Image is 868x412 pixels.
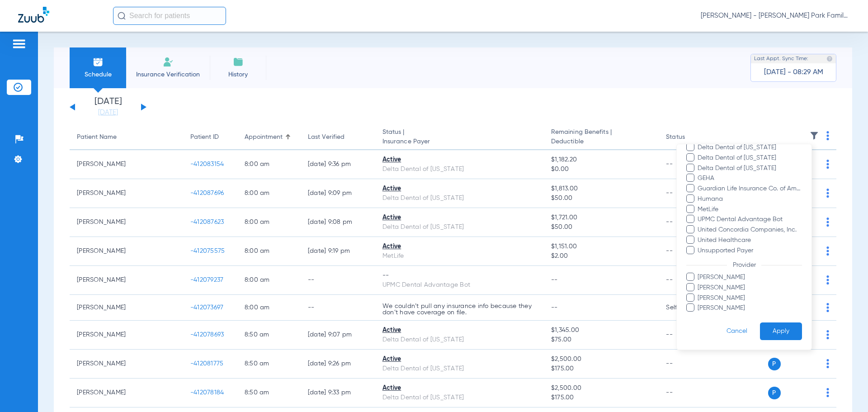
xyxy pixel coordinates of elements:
button: Apply [760,322,802,340]
span: Delta Dental of [US_STATE] [697,153,802,163]
span: Unsupported Payer [697,246,802,256]
span: United Healthcare [697,236,802,245]
span: Provider [727,262,761,268]
span: Guardian Life Insurance Co. of America [697,184,802,194]
span: Delta Dental of [US_STATE] [697,143,802,152]
span: UPMC Dental Advantage Bot [697,215,802,224]
span: Humana [697,194,802,204]
span: [PERSON_NAME] [697,303,802,313]
span: [PERSON_NAME] [697,283,802,293]
span: MetLife [697,205,802,214]
span: Delta Dental of [US_STATE] [697,164,802,173]
button: Cancel [714,322,760,340]
span: United Concordia Companies, Inc. [697,225,802,235]
span: GEHA [697,174,802,183]
span: [PERSON_NAME] [697,273,802,282]
span: [PERSON_NAME] [697,294,802,303]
